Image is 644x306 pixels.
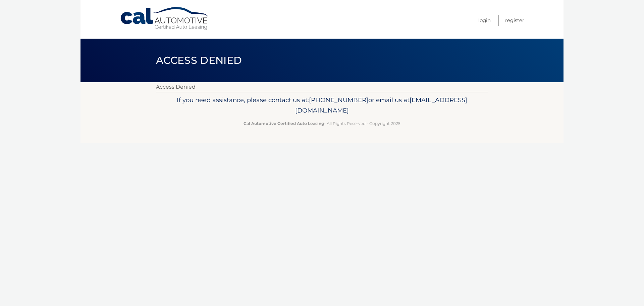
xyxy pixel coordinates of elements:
p: Access Denied [156,82,488,92]
a: Cal Automotive [120,7,210,31]
span: Access Denied [156,54,242,67]
a: Register [505,15,524,26]
a: Login [478,15,491,26]
p: - All Rights Reserved - Copyright 2025 [160,120,484,127]
strong: Cal Automotive Certified Auto Leasing [244,121,324,126]
span: [PHONE_NUMBER] [309,96,368,104]
p: If you need assistance, please contact us at: or email us at [160,95,484,116]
